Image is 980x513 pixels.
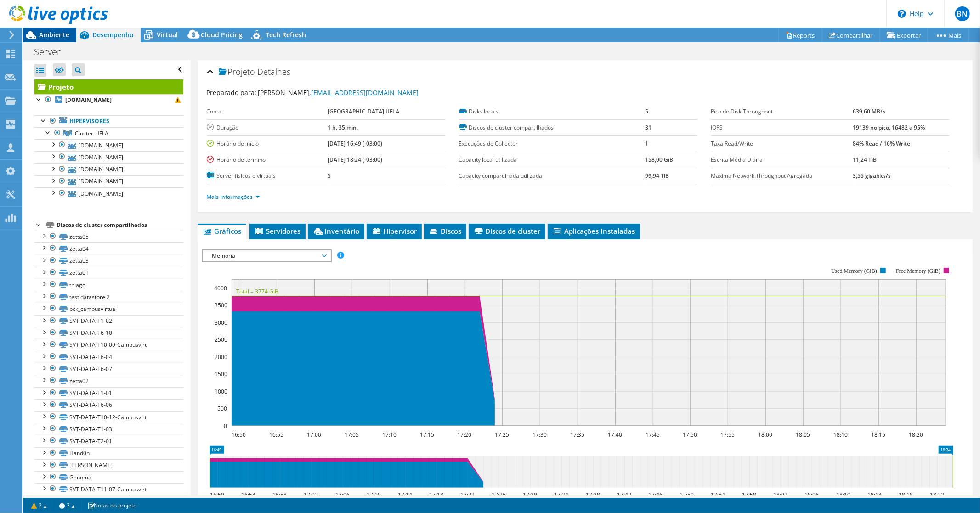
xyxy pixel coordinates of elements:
[34,291,183,303] a: test datastore 2
[773,491,787,499] text: 18:02
[254,226,301,236] span: Servidores
[459,139,645,148] label: Execuções de Collector
[822,28,880,42] a: Compartilhar
[928,28,969,42] a: Mais
[65,96,112,104] b: [DOMAIN_NAME]
[232,431,246,439] text: 16:50
[312,226,360,236] span: Inventário
[34,267,183,279] a: zetta01
[208,250,326,261] span: Memória
[304,491,318,499] text: 17:02
[371,226,417,236] span: Hipervisor
[909,431,923,439] text: 18:20
[742,491,756,499] text: 17:58
[57,220,183,231] div: Discos de cluster compartilhados
[645,172,669,180] b: 99,94 TiB
[833,431,848,439] text: 18:10
[272,491,287,499] text: 16:58
[554,491,568,499] text: 17:34
[328,107,399,115] b: [GEOGRAPHIC_DATA] UFLA
[241,491,255,499] text: 16:54
[867,491,882,499] text: 18:14
[429,226,462,236] span: Discos
[30,47,75,57] h1: Server
[711,123,853,132] label: IOPS
[398,491,412,499] text: 17:14
[34,79,183,94] a: Projeto
[853,124,925,131] b: 19139 no pico, 16482 a 95%
[459,123,645,132] label: Discos de cluster compartilhados
[645,156,673,163] b: 158,00 GiB
[34,151,183,163] a: [DOMAIN_NAME]
[853,172,891,180] b: 3,55 gigabits/s
[552,226,635,236] span: Aplicações Instaladas
[207,171,328,180] label: Server físicos e virtuais
[34,187,183,199] a: [DOMAIN_NAME]
[617,491,631,499] text: 17:42
[955,6,970,21] span: BN
[367,491,381,499] text: 17:10
[207,193,260,201] a: Mais informações
[34,435,183,447] a: SVT-DATA-T2-01
[34,139,183,151] a: [DOMAIN_NAME]
[201,30,243,39] span: Cloud Pricing
[219,68,255,77] span: Projeto
[215,353,227,361] text: 2000
[646,431,660,439] text: 17:45
[457,431,471,439] text: 17:20
[645,124,651,131] b: 31
[898,10,906,18] svg: \n
[34,163,183,175] a: [DOMAIN_NAME]
[853,107,886,115] b: 639,60 MB/s
[586,491,600,499] text: 17:38
[215,319,227,327] text: 3000
[34,94,183,106] a: [DOMAIN_NAME]
[258,88,419,97] span: [PERSON_NAME],
[217,405,227,412] text: 500
[207,155,328,164] label: Horário de término
[34,315,183,327] a: SVT-DATA-T1-02
[236,288,278,295] text: Total = 3774 GiB
[25,500,53,511] a: 2
[836,491,850,499] text: 18:10
[804,491,819,499] text: 18:06
[92,30,134,39] span: Desempenho
[215,388,227,395] text: 1000
[34,411,183,423] a: SVT-DATA-T10-12-Campusvirt
[720,431,735,439] text: 17:55
[328,172,331,180] b: 5
[34,279,183,291] a: thiago
[711,171,853,180] label: Maxima Network Throughput Agregada
[328,156,382,163] b: [DATE] 18:24 (-03:00)
[34,339,183,351] a: SVT-DATA-T10-09-Campusvirt
[75,130,108,137] span: Cluster-UFLA
[34,363,183,375] a: SVT-DATA-T6-07
[34,175,183,187] a: [DOMAIN_NAME]
[648,491,663,499] text: 17:46
[645,140,648,147] b: 1
[853,140,911,147] b: 84% Read / 16% Write
[207,139,328,148] label: Horário de início
[345,431,359,439] text: 17:05
[473,226,541,236] span: Discos de cluster
[157,30,178,39] span: Virtual
[34,303,183,315] a: bck_campusvirtual
[495,431,509,439] text: 17:25
[224,422,227,430] text: 0
[896,268,940,274] text: Free Memory (GiB)
[645,107,648,115] b: 5
[459,107,645,116] label: Disks locais
[34,127,183,139] a: Cluster-UFLA
[711,107,853,116] label: Pico de Disk Throughput
[39,30,69,39] span: Ambiente
[420,431,434,439] text: 17:15
[207,107,328,116] label: Conta
[459,155,645,164] label: Capacity local utilizada
[53,500,81,511] a: 2
[711,139,853,148] label: Taxa Read/Write
[81,500,143,511] a: Notas do projeto
[831,268,877,274] text: Used Memory (GiB)
[328,124,358,131] b: 1 h, 35 min.
[269,431,283,439] text: 16:55
[34,115,183,127] a: Hipervisores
